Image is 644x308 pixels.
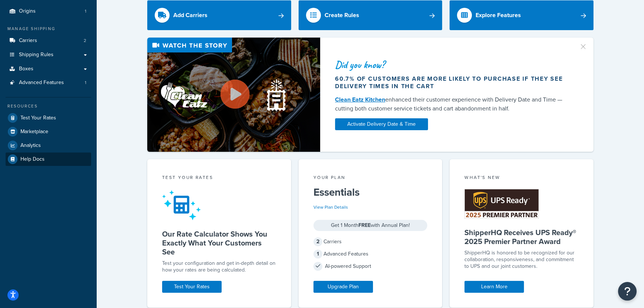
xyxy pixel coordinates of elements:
[313,249,428,259] div: Advanced Features
[335,118,428,130] a: Activate Delivery Date & Time
[173,10,207,20] div: Add Carriers
[6,34,91,48] li: Carriers
[6,125,91,138] a: Marketplace
[313,237,428,247] div: Carriers
[464,281,524,293] a: Learn More
[162,174,276,183] div: Test your rates
[19,66,33,72] span: Boxes
[20,129,48,135] span: Marketplace
[20,142,41,149] span: Analytics
[6,153,91,166] a: Help Docs
[358,221,371,229] strong: FREE
[6,4,91,18] a: Origins1
[147,0,291,30] a: Add Carriers
[313,204,348,211] a: View Plan Details
[618,282,637,301] button: Open Resource Center
[147,38,320,152] img: Video thumbnail
[335,60,570,70] div: Did you know?
[335,95,385,104] a: Clean Eatz Kitchen
[6,48,91,62] a: Shipping Rules
[6,111,91,125] a: Test Your Rates
[325,10,359,20] div: Create Rules
[335,75,570,90] div: 60.7% of customers are more likely to purchase if they see delivery times in the cart
[162,260,276,273] div: Test your configuration and get in-depth detail on how your rates are being calculated.
[20,156,45,163] span: Help Docs
[313,220,428,231] div: Get 1 Month with Annual Plan!
[313,186,428,198] h5: Essentials
[6,34,91,48] a: Carriers2
[313,174,428,183] div: Your Plan
[335,95,570,113] div: enhanced their customer experience with Delivery Date and Time — cutting both customer service ti...
[464,250,579,270] p: ShipperHQ is honored to be recognized for our collaboration, responsiveness, and commitment to UP...
[6,26,91,32] div: Manage Shipping
[313,250,322,259] span: 1
[313,281,373,293] a: Upgrade Plan
[162,281,222,293] a: Test Your Rates
[19,38,37,44] span: Carriers
[20,115,56,121] span: Test Your Rates
[162,230,276,256] h5: Our Rate Calculator Shows You Exactly What Your Customers See
[6,62,91,76] a: Boxes
[313,237,322,246] span: 2
[84,38,86,44] span: 2
[464,228,579,246] h5: ShipperHQ Receives UPS Ready® 2025 Premier Partner Award
[476,10,521,20] div: Explore Features
[6,139,91,152] a: Analytics
[6,76,91,90] a: Advanced Features1
[6,103,91,109] div: Resources
[85,8,86,15] span: 1
[299,0,442,30] a: Create Rules
[6,4,91,18] li: Origins
[19,80,64,86] span: Advanced Features
[313,261,428,272] div: AI-powered Support
[450,0,593,30] a: Explore Features
[19,52,54,58] span: Shipping Rules
[85,80,86,86] span: 1
[19,8,36,15] span: Origins
[6,76,91,90] li: Advanced Features
[464,174,579,183] div: What's New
